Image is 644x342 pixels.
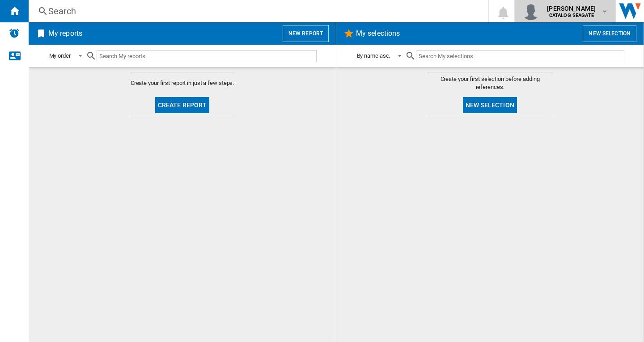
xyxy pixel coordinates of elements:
b: CATALOG SEAGATE [549,13,594,18]
span: Create your first selection before adding references. [428,75,553,91]
h2: My reports [47,25,84,42]
div: Search [48,5,465,17]
span: [PERSON_NAME] [547,4,596,13]
button: New selection [583,25,636,42]
span: Create your first report in just a few steps. [131,79,234,87]
button: Create report [155,97,210,113]
img: alerts-logo.svg [9,28,20,38]
input: Search My selections [416,50,624,62]
button: New report [283,25,329,42]
div: By name asc. [357,52,390,59]
input: Search My reports [97,50,317,62]
h2: My selections [354,25,402,42]
button: New selection [463,97,517,113]
img: profile.jpg [522,2,540,20]
div: My order [49,52,71,59]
